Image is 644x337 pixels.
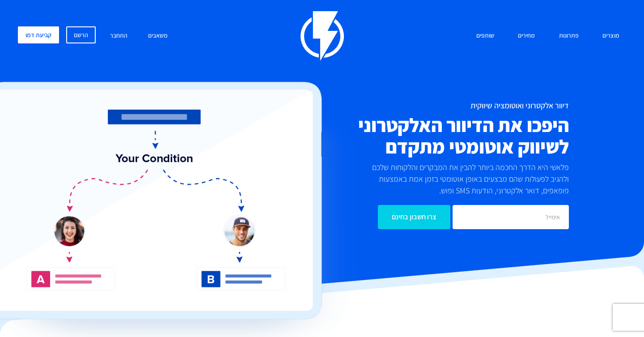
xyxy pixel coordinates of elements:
a: התחבר [103,26,134,46]
input: אימייל [453,205,569,229]
a: מוצרים [596,26,626,46]
a: מחירים [511,26,542,46]
a: פתרונות [552,26,585,46]
input: צרו חשבון בחינם [378,205,450,229]
h2: היפכו את הדיוור האלקטרוני לשיווק אוטומטי מתקדם [278,115,569,157]
a: קביעת דמו [18,26,59,43]
a: שותפים [470,26,501,46]
a: משאבים [141,26,174,46]
p: פלאשי היא הדרך החכמה ביותר להבין את המבקרים והלקוחות שלכם ולהגיב לפעולות שהם מבצעים באופן אוטומטי... [354,162,569,196]
a: הרשם [66,26,96,43]
h1: דיוור אלקטרוני ואוטומציה שיווקית [278,101,569,110]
